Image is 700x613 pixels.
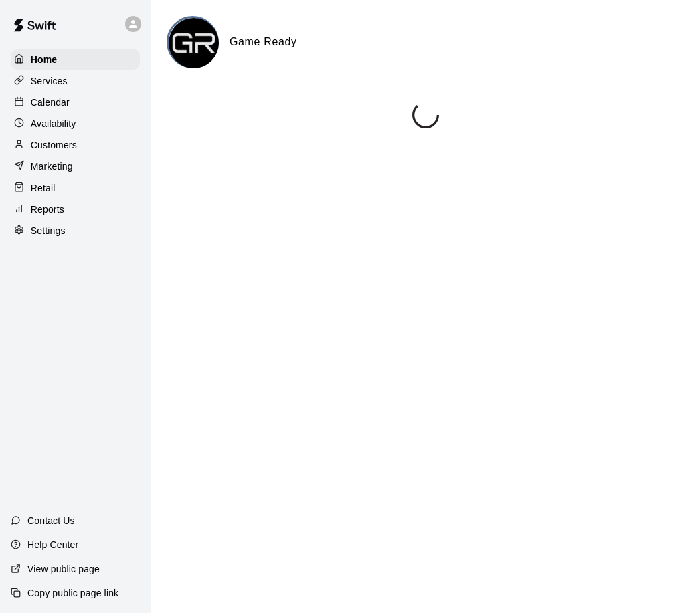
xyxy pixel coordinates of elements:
[11,156,140,176] a: Marketing
[169,18,219,68] img: Game Ready logo
[11,135,140,155] a: Customers
[27,586,118,600] p: Copy public page link
[11,178,140,198] a: Retail
[31,96,70,109] p: Calendar
[27,514,75,527] p: Contact Us
[31,53,58,66] p: Home
[11,199,140,219] a: Reports
[31,160,73,173] p: Marketing
[11,221,140,241] a: Settings
[11,71,140,91] a: Services
[31,203,64,216] p: Reports
[11,49,140,70] a: Home
[31,117,76,130] p: Availability
[31,181,56,195] p: Retail
[31,74,68,88] p: Services
[31,138,77,152] p: Customers
[11,92,140,112] a: Calendar
[27,538,78,551] p: Help Center
[11,114,140,134] a: Availability
[230,33,297,51] h6: Game Ready
[27,562,100,576] p: View public page
[31,224,66,237] p: Settings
